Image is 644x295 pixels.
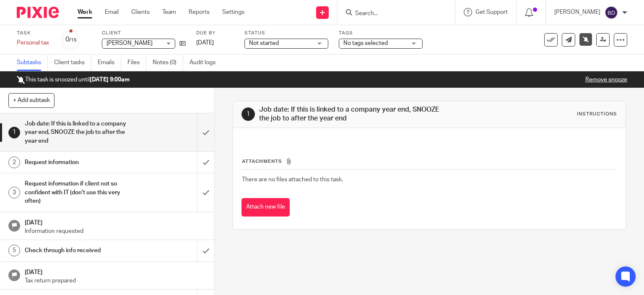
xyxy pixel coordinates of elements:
span: [PERSON_NAME] [106,40,153,46]
h1: Request information if client not so confident with IT (don't use this very often) [25,178,134,207]
div: 5 [8,245,20,256]
span: No tags selected [343,40,388,46]
h1: Job date: If this is linked to a company year end, SNOOZE the job to after the year end [259,105,447,123]
a: Files [127,55,146,71]
label: Due by [196,30,234,37]
a: Clients [131,8,150,16]
div: 1 [8,127,20,138]
a: Emails [98,55,121,71]
input: Search [354,10,430,18]
a: Reports [189,8,210,16]
a: Notes (0) [153,55,183,71]
button: + Add subtask [8,93,55,107]
button: Attach new file [241,198,290,217]
span: There are no files attached to this task. [242,177,343,183]
span: Get Support [475,9,508,15]
img: Pixie [17,7,59,18]
p: This task is snoozed until [17,76,130,84]
div: 2 [8,157,20,168]
div: Personal tax [17,39,50,47]
span: Attachments [242,159,282,164]
img: svg%3E [605,6,618,19]
a: Audit logs [190,55,222,71]
a: Client tasks [54,55,91,71]
a: Remove snooze [585,77,627,83]
label: Client [102,30,186,37]
h1: [DATE] [25,217,206,227]
span: [DATE] [196,40,214,46]
a: Subtasks [17,55,48,71]
span: Not started [249,40,279,46]
div: Instructions [577,111,617,117]
div: 0 [65,35,77,44]
p: Tax return prepared [25,277,206,285]
a: Work [78,8,92,16]
h1: Check through info received [25,244,134,257]
b: [DATE] 9:00am [90,77,130,83]
h1: Job date: If this is linked to a company year end, SNOOZE the job to after the year end [25,117,134,147]
a: Team [162,8,176,16]
small: /15 [69,38,77,42]
h1: Request information [25,156,134,169]
div: 1 [241,107,255,121]
p: Information requested [25,227,206,235]
label: Task [17,30,50,37]
a: Settings [222,8,244,16]
p: [PERSON_NAME] [554,8,600,16]
label: Status [244,30,328,37]
label: Tags [339,30,423,37]
div: 3 [8,187,20,198]
a: Email [105,8,119,16]
h1: [DATE] [25,266,206,277]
